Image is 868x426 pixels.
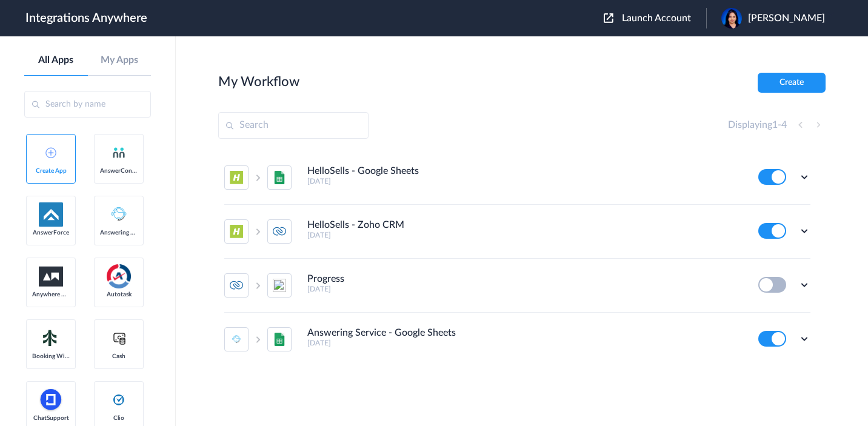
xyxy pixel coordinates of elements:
img: af-app-logo.svg [39,202,63,227]
img: aww.png [39,267,63,287]
h2: My Workflow [218,74,299,90]
h4: Displaying - [728,119,787,131]
span: Launch Account [622,13,691,23]
h4: HelloSells - Google Sheets [307,165,419,177]
span: Cash [100,353,138,360]
img: add-icon.svg [45,147,56,158]
h5: [DATE] [307,177,742,185]
h4: Progress [307,273,344,285]
img: ff260e0b-efb4-4ecb-befe-8cb1520fd324.jpeg [721,8,742,28]
img: clio-logo.svg [112,393,126,407]
span: Clio [100,414,138,422]
span: AnswerConnect [100,167,138,175]
img: chatsupport-icon.svg [39,388,63,412]
button: Create [758,73,826,93]
input: Search by name [24,91,151,118]
h5: [DATE] [307,285,742,293]
span: Autotask [100,291,138,298]
h5: [DATE] [307,231,742,239]
h1: Integrations Anywhere [25,11,147,25]
h5: [DATE] [307,339,742,347]
img: autotask.png [107,264,131,288]
span: Anywhere Works [32,291,70,298]
span: 1 [772,120,778,130]
button: Launch Account [604,13,706,24]
img: answerconnect-logo.svg [112,145,126,160]
span: ChatSupport [32,414,70,422]
img: Setmore_Logo.svg [39,327,63,349]
span: AnswerForce [32,229,70,236]
span: [PERSON_NAME] [748,13,825,24]
h4: HelloSells - Zoho CRM [307,219,404,231]
a: All Apps [24,55,88,66]
span: Answering Service [100,229,138,236]
img: launch-acct-icon.svg [604,13,613,23]
h4: Answering Service - Google Sheets [307,327,456,339]
img: cash-logo.svg [112,331,127,345]
input: Search [218,112,369,139]
span: Booking Widget [32,353,70,360]
span: 4 [781,120,787,130]
span: Create App [32,167,70,175]
img: Answering_service.png [107,202,131,227]
a: My Apps [88,55,152,66]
